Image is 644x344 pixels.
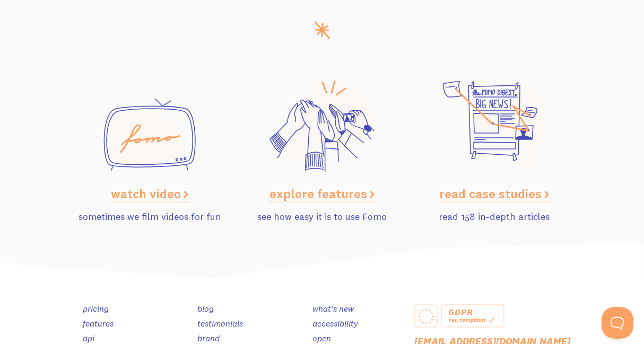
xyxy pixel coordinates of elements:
[441,304,504,328] a: GDPR Yes, Compliant
[414,209,574,224] p: read 158 in-depth articles
[83,318,114,329] a: features
[197,318,243,329] a: testimonials
[312,318,358,329] a: accessibility
[197,333,220,343] a: brand
[448,308,497,315] div: GDPR
[448,315,497,324] div: Yes, Compliant
[312,333,331,343] a: open
[602,307,633,339] iframe: Help Scout Beacon - Open
[269,186,375,201] a: explore features
[83,333,94,343] a: api
[312,303,354,314] a: what's new
[70,209,230,224] p: sometimes we film videos for fun
[83,303,109,314] a: pricing
[242,209,402,224] p: see how easy it is to use Fomo
[197,303,214,314] a: blog
[111,186,188,201] a: watch video
[439,186,549,201] a: read case studies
